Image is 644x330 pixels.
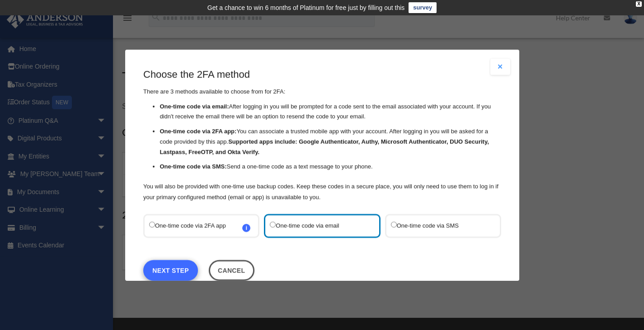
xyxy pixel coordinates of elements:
[149,221,155,227] input: One-time code via 2FA appi
[270,221,276,227] input: One-time code via email
[149,219,244,232] label: One-time code via 2FA app
[160,162,501,172] li: Send a one-time code as a text message to your phone.
[143,181,501,202] p: You will also be provided with one-time use backup codes. Keep these codes in a secure place, you...
[143,260,198,280] a: Next Step
[208,260,254,280] button: Close this dialog window
[390,219,486,232] label: One-time code via SMS
[143,68,501,203] div: There are 3 methods available to choose from for 2FA:
[390,221,396,227] input: One-time code via SMS
[160,101,501,122] li: After logging in you will be prompted for a code sent to the email associated with your account. ...
[160,128,236,135] strong: One-time code via 2FA app:
[160,102,229,109] strong: One-time code via email:
[160,126,501,157] li: You can associate a trusted mobile app with your account. After logging in you will be asked for ...
[143,68,501,82] h3: Choose the 2FA method
[160,163,226,170] strong: One-time code via SMS:
[490,59,510,75] button: Close modal
[636,1,642,7] div: close
[242,223,250,232] span: i
[409,2,437,13] a: survey
[270,219,365,232] label: One-time code via email
[160,138,489,155] strong: Supported apps include: Google Authenticator, Authy, Microsoft Authenticator, DUO Security, Lastp...
[207,2,405,13] div: Get a chance to win 6 months of Platinum for free just by filling out this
